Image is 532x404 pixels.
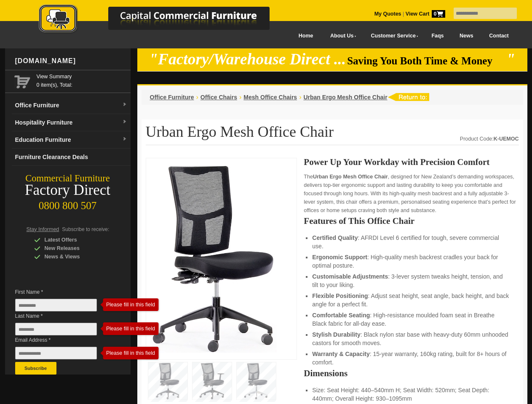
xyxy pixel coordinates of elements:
[15,362,56,375] button: Subscribe
[12,114,131,131] a: Hospitality Furnituredropdown
[313,174,388,180] strong: Urban Ergo Mesh Office Chair
[404,11,445,17] a: View Cart0
[312,272,510,289] li: : 3-lever system tweaks height, tension, and tilt to your liking.
[347,55,505,66] span: Saving You Both Time & Money
[424,27,452,45] a: Faqs
[312,234,358,241] strong: Certified Quality
[34,236,114,244] div: Latest Offers
[452,27,481,45] a: News
[146,124,519,145] h1: Urban Ergo Mesh Office Chair
[239,93,241,101] li: ›
[312,351,369,357] strong: Warranty & Capacity
[5,173,131,184] div: Commercial Furniture
[312,312,370,319] strong: Comfortable Seating
[122,120,127,125] img: dropdown
[304,173,519,215] p: The , designed for New Zealand’s demanding workspaces, delivers top-tier ergonomic support and la...
[432,10,445,18] span: 0
[12,48,131,74] div: [DOMAIN_NAME]
[149,50,346,68] em: "Factory/Warehouse Direct ...
[15,347,97,359] input: Email Address *
[406,11,445,17] strong: View Cart
[312,350,510,367] li: : 15-year warranty, 160kg rating, built for 8+ hours of comfort.
[103,302,152,308] div: Please fill in this field
[150,162,277,353] img: Urban Ergo Mesh Office Chair – mesh office seat with ergonomic back for NZ workspaces.
[361,27,423,45] a: Customer Service
[312,234,510,250] li: : AFRDI Level 6 certified for tough, severe commercial use.
[103,350,152,356] div: Please fill in this field
[304,158,519,166] h2: Power Up Your Workday with Precision Comfort
[15,288,110,296] span: First Name *
[12,97,131,114] a: Office Furnituredropdown
[312,292,510,308] li: : Adjust seat height, seat angle, back height, and back angle for a perfect fit.
[243,94,297,101] a: Mesh Office Chairs
[62,226,109,232] span: Subscribe to receive:
[122,137,127,142] img: dropdown
[15,336,110,344] span: Email Address *
[12,149,131,166] a: Furniture Clearance Deals
[201,94,237,101] a: Office Chairs
[15,299,97,311] input: First Name *
[312,253,510,270] li: : High-quality mesh backrest cradles your back for optimal posture.
[103,326,152,332] div: Please fill in this field
[494,136,519,142] strong: K-UEMOC
[196,93,198,101] li: ›
[37,72,127,88] span: 0 item(s), Total:
[37,72,127,81] a: View Summary
[5,184,131,196] div: Factory Direct
[150,94,194,101] a: Office Furniture
[299,93,301,101] li: ›
[304,369,519,377] h2: Dimensions
[312,331,360,338] strong: Stylish Durability
[374,11,401,17] a: My Quotes
[481,27,516,45] a: Contact
[506,50,515,68] em: "
[304,217,519,225] h2: Features of This Office Chair
[312,254,367,260] strong: Ergonomic Support
[16,4,310,35] img: Capital Commercial Furniture Logo
[122,102,127,107] img: dropdown
[460,135,519,143] div: Product Code:
[312,273,388,280] strong: Customisable Adjustments
[312,311,510,328] li: : High-resistance moulded foam seat in Breathe Black fabric for all-day ease.
[16,4,310,37] a: Capital Commercial Furniture Logo
[15,323,97,335] input: Last Name *
[5,196,131,212] div: 0800 800 507
[34,252,114,261] div: News & Views
[388,93,429,101] img: return to
[303,94,387,101] a: Urban Ergo Mesh Office Chair
[27,226,59,232] span: Stay Informed
[34,244,114,252] div: New Releases
[15,312,110,320] span: Last Name *
[312,292,368,299] strong: Flexible Positioning
[312,330,510,347] li: : Black nylon star base with heavy-duty 60mm unhooded castors for smooth moves.
[321,27,361,45] a: About Us
[12,131,131,149] a: Education Furnituredropdown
